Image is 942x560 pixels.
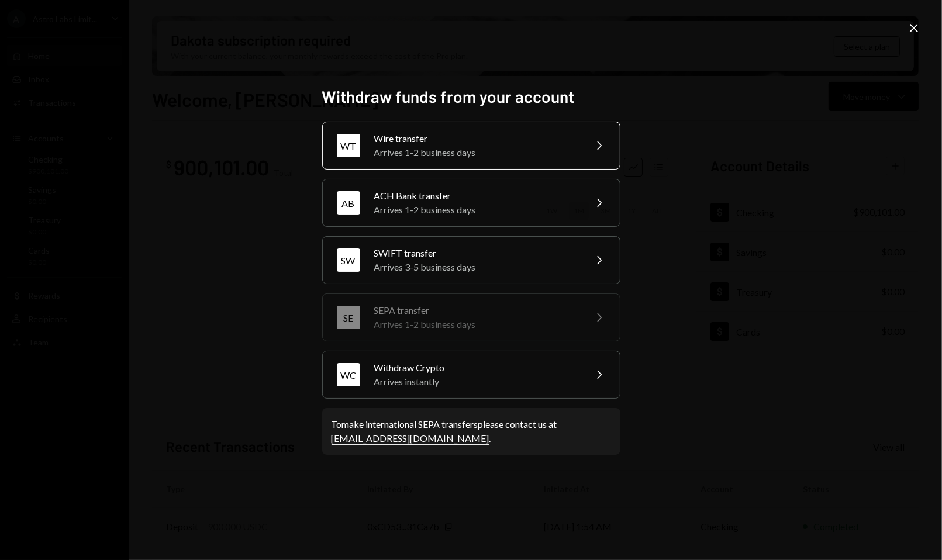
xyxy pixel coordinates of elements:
button: WTWire transferArrives 1-2 business days [322,122,620,170]
div: Arrives 1-2 business days [374,203,578,217]
div: SE [337,306,360,329]
div: Wire transfer [374,132,578,146]
div: WT [337,134,360,157]
div: Arrives instantly [374,375,578,389]
h2: Withdraw funds from your account [322,85,620,108]
button: WCWithdraw CryptoArrives instantly [322,351,620,399]
button: ABACH Bank transferArrives 1-2 business days [322,179,620,227]
div: Arrives 1-2 business days [374,146,578,160]
div: WC [337,363,360,386]
button: SWSWIFT transferArrives 3-5 business days [322,236,620,284]
div: Withdraw Crypto [374,361,578,375]
div: To make international SEPA transfers please contact us at . [332,417,611,445]
div: SW [337,248,360,272]
div: SWIFT transfer [374,246,578,260]
div: AB [337,191,360,215]
div: SEPA transfer [374,303,578,317]
button: SESEPA transferArrives 1-2 business days [322,293,620,341]
div: ACH Bank transfer [374,189,578,203]
div: Arrives 3-5 business days [374,260,578,274]
a: [EMAIL_ADDRESS][DOMAIN_NAME] [332,433,489,445]
div: Arrives 1-2 business days [374,317,578,331]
